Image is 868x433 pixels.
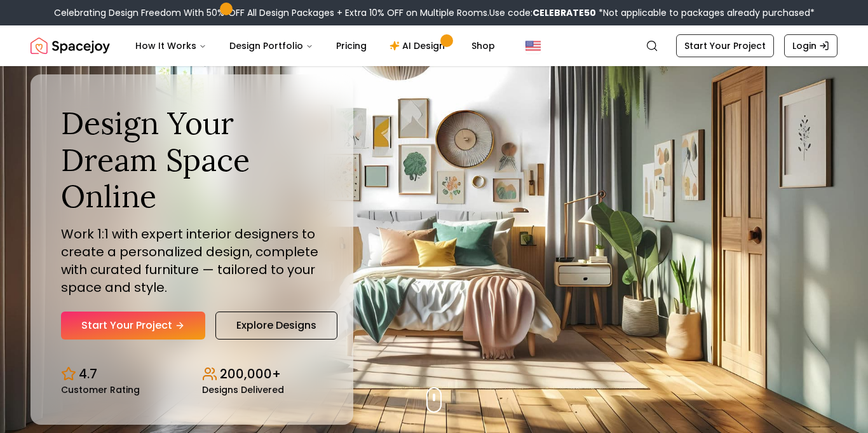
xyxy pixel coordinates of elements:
a: Pricing [326,33,377,58]
span: *Not applicable to packages already purchased* [596,6,815,19]
p: 200,000+ [220,365,281,383]
div: Celebrating Design Freedom With 50% OFF All Design Packages + Extra 10% OFF on Multiple Rooms. [54,6,815,19]
a: Start Your Project [61,312,205,340]
a: Start Your Project [676,34,774,57]
p: 4.7 [79,365,97,383]
a: Explore Designs [215,312,337,340]
a: AI Design [379,33,459,58]
a: Spacejoy [31,33,110,58]
button: Design Portfolio [219,33,323,58]
img: Spacejoy Logo [31,33,110,58]
span: Use code: [489,6,596,19]
img: United States [526,38,541,53]
p: Work 1:1 with expert interior designers to create a personalized design, complete with curated fu... [61,225,323,296]
small: Designs Delivered [202,385,284,394]
nav: Main [125,33,505,58]
a: Login [784,34,837,57]
nav: Global [31,25,837,66]
b: CELEBRATE50 [532,6,596,19]
button: How It Works [125,33,217,58]
div: Design stats [61,355,323,394]
small: Customer Rating [61,385,140,394]
a: Shop [461,33,505,58]
h1: Design Your Dream Space Online [61,105,323,215]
